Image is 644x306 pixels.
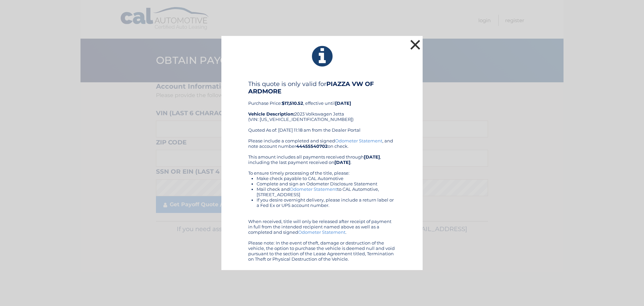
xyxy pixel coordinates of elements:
[335,138,382,143] a: Odometer Statement
[282,100,303,106] b: $17,510.52
[257,181,396,186] li: Complete and sign an Odometer Disclosure Statement
[248,80,396,95] h4: This quote is only valid for
[409,38,422,51] button: ×
[334,160,351,165] b: [DATE]
[335,100,351,106] b: [DATE]
[248,80,396,138] div: Purchase Price: , effective until 2023 Volkswagen Jetta (VIN: [US_VEHICLE_IDENTIFICATION_NUMBER])...
[290,186,337,192] a: Odometer Statement
[296,143,328,149] b: 44455540702
[257,197,396,208] li: If you desire overnight delivery, please include a return label or a Fed Ex or UPS account number.
[298,229,345,235] a: Odometer Statement
[257,186,396,197] li: Mail check and to CAL Automotive, [STREET_ADDRESS]
[248,111,294,117] strong: Vehicle Description:
[248,138,396,262] div: Please include a completed and signed , and note account number on check. This amount includes al...
[248,80,374,95] b: PIAZZA VW OF ARDMORE
[364,154,380,160] b: [DATE]
[257,176,396,181] li: Make check payable to CAL Automotive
